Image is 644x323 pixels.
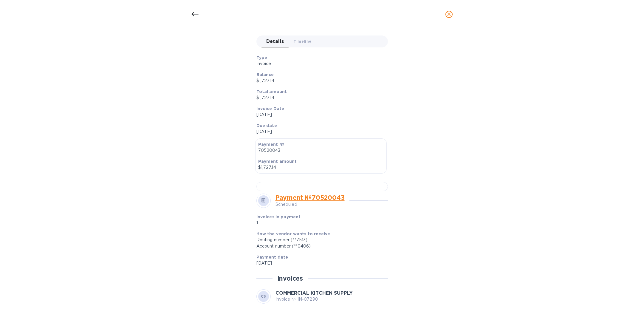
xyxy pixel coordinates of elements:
p: $1,727.14 [256,78,383,84]
b: Balance [256,72,274,77]
p: [DATE] [256,260,383,266]
b: Invoice Date [256,106,284,111]
b: How the vendor wants to receive [256,231,330,236]
p: [DATE] [256,129,383,135]
b: Due date [256,123,277,128]
p: $1,727.14 [256,95,383,101]
p: Invoice № IN-07290 [275,296,353,302]
b: Payment date [256,255,288,259]
a: Payment № 70520043 [275,194,345,201]
h2: Invoices [277,275,303,282]
span: Details [266,37,284,46]
b: COMMERCIAL KITCHEN SUPPLY [275,290,353,296]
p: $1,727.14 [258,164,384,171]
b: CS [261,294,266,299]
b: Payment № [258,142,284,147]
p: Invoice [256,61,383,67]
p: [DATE] [256,112,383,118]
button: close [442,7,456,21]
b: Total amount [256,89,287,94]
p: 1 [256,220,341,226]
b: Type [256,55,267,60]
p: Scheduled [275,201,345,208]
div: Routing number (**7513) [256,237,383,243]
b: Invoices in payment [256,214,301,219]
span: Timeline [294,38,312,44]
div: Account number (**0406) [256,243,383,249]
b: Payment amount [258,159,297,164]
p: 70520043 [258,147,384,154]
